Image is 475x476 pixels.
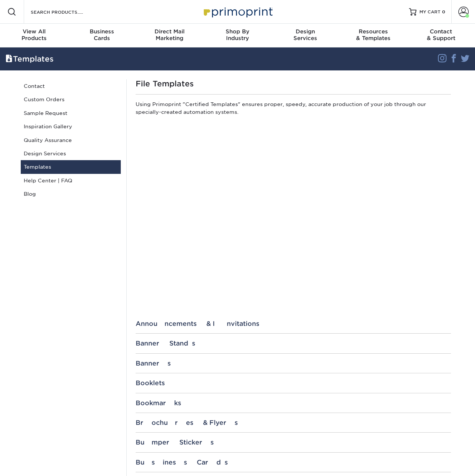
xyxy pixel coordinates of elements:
a: Shop ByIndustry [203,24,271,47]
a: Quality Assurance [21,133,121,147]
span: 0 [442,9,445,14]
img: Primoprint [200,4,275,20]
a: Inspiration Gallery [21,120,121,133]
div: Cards [68,28,136,42]
a: Contact [21,79,121,93]
a: Contact& Support [407,24,475,47]
span: Design [272,28,339,35]
p: Using Primoprint "Certified Templates" ensures proper, speedy, accurate production of your job th... [136,100,451,119]
span: Contact [407,28,475,35]
a: Custom Orders [21,93,121,106]
span: MY CART [419,9,441,15]
a: Resources& Templates [339,24,407,47]
div: Bookmarks [136,399,451,407]
span: Direct Mail [136,28,203,35]
div: Banner Stands [136,340,451,347]
div: & Support [407,28,475,42]
div: & Templates [339,28,407,42]
div: Marketing [136,28,203,42]
div: Booklets [136,379,451,387]
a: Help Center | FAQ [21,174,121,187]
div: Business Cards [136,459,451,466]
a: Design Services [21,147,121,160]
a: Direct MailMarketing [136,24,203,47]
span: Business [68,28,136,35]
div: Banners [136,360,451,367]
a: BusinessCards [68,24,136,47]
div: Services [272,28,339,42]
div: Announcements & Invitations [136,320,451,327]
input: SEARCH PRODUCTS..... [30,7,102,16]
div: Industry [203,28,271,42]
span: Resources [339,28,407,35]
div: Brochures & Flyers [136,419,451,426]
a: DesignServices [272,24,339,47]
a: Blog [21,187,121,201]
h1: File Templates [136,79,451,88]
a: Templates [21,160,121,173]
div: Bumper Stickers [136,439,451,446]
a: Sample Request [21,106,121,120]
span: Shop By [203,28,271,35]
